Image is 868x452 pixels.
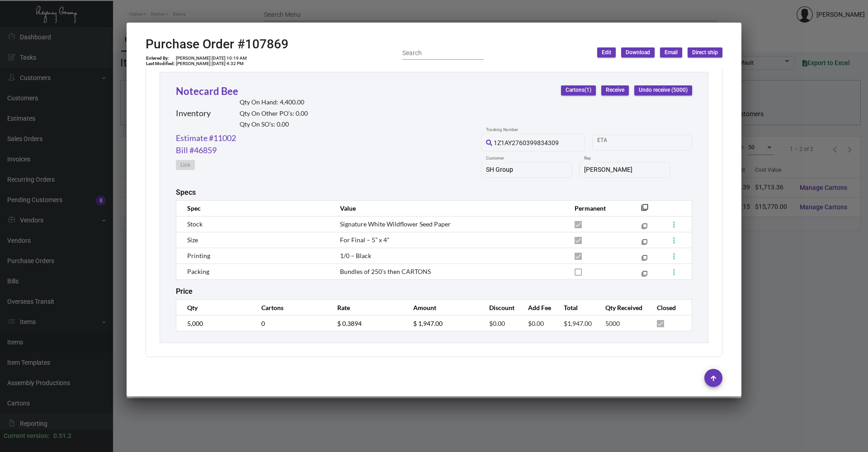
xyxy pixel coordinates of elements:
[621,47,655,57] button: Download
[692,49,718,56] span: Direct ship
[665,49,678,56] span: Email
[639,86,688,94] span: Undo receive (5000)
[597,139,625,146] input: Start date
[606,86,624,94] span: Receive
[176,144,217,156] a: Bill #46859
[146,56,175,61] td: Entered By:
[561,85,596,95] button: Cartons(1)
[180,161,190,169] span: Link
[605,320,620,327] span: 5000
[489,320,505,327] span: $0.00
[642,273,647,278] mat-icon: filter_none
[602,49,611,56] span: Edit
[634,85,692,95] button: Undo receive (5000)
[566,86,591,94] span: Cartons
[176,300,252,315] th: Qty
[642,225,647,231] mat-icon: filter_none
[176,160,195,170] button: Link
[187,236,198,244] span: Size
[240,110,308,118] h2: Qty On Other PO’s: 0.00
[596,300,648,315] th: Qty Received
[660,47,682,57] button: Email
[519,300,555,315] th: Add Fee
[340,220,451,228] span: Signature White Wildflower Seed Paper
[176,287,193,296] h2: Price
[252,300,328,315] th: Cartons
[176,132,236,144] a: Estimate #11002
[642,257,647,263] mat-icon: filter_none
[597,47,616,57] button: Edit
[494,139,559,146] span: 1Z1AY2760399834309
[340,252,371,259] span: 1/0 – Black
[328,300,404,315] th: Rate
[648,300,692,315] th: Closed
[404,300,480,315] th: Amount
[340,236,389,244] span: For Final – 5” x 4”
[528,320,544,327] span: $0.00
[585,87,591,94] span: (1)
[176,108,211,118] h2: Inventory
[331,200,566,216] th: Value
[240,121,308,128] h2: Qty On SO’s: 0.00
[240,99,308,106] h2: Qty On Hand: 4,400.00
[187,268,209,275] span: Packing
[176,188,196,197] h2: Specs
[175,61,247,66] td: [PERSON_NAME] [DATE] 4:32 PM
[641,207,648,214] mat-icon: filter_none
[564,320,592,327] span: $1,947.00
[176,85,238,97] a: Notecard Bee
[187,220,203,228] span: Stock
[566,200,627,216] th: Permanent
[175,56,247,61] td: [PERSON_NAME] [DATE] 10:19 AM
[146,37,288,52] h2: Purchase Order #107869
[633,139,676,146] input: End date
[601,85,629,95] button: Receive
[555,300,596,315] th: Total
[642,241,647,247] mat-icon: filter_none
[176,200,331,216] th: Spec
[146,61,175,66] td: Last Modified:
[688,47,722,57] button: Direct ship
[480,300,519,315] th: Discount
[187,252,210,259] span: Printing
[4,431,50,441] div: Current version:
[340,268,431,275] span: Bundles of 250’s then CARTONS
[626,49,650,56] span: Download
[53,431,71,441] div: 0.51.2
